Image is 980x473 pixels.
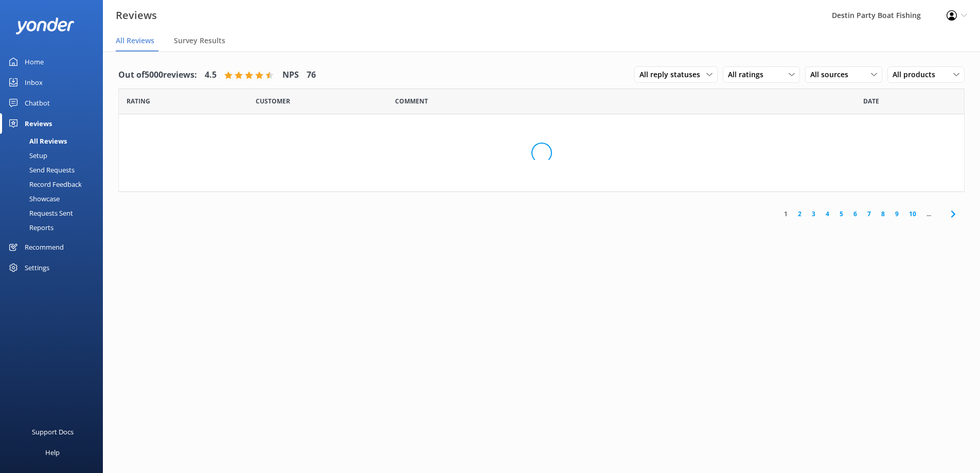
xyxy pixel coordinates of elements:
span: Question [395,96,428,106]
div: Support Docs [32,422,74,442]
span: Date [127,96,150,106]
a: 4 [821,209,834,219]
h4: 76 [307,68,316,82]
div: Inbox [25,72,43,93]
div: Chatbot [25,93,50,113]
img: yonder-white-logo.png [15,17,75,34]
a: Showcase [6,191,103,206]
div: Recommend [25,237,64,257]
div: Settings [25,257,49,278]
div: Setup [6,148,47,163]
h3: Reviews [116,7,157,24]
div: All Reviews [6,134,67,148]
a: 9 [890,209,904,219]
span: All products [893,69,941,80]
span: All Reviews [116,36,154,46]
a: 3 [807,209,821,219]
div: Showcase [6,191,60,206]
div: Send Requests [6,163,75,177]
span: Date [256,96,290,106]
div: Home [25,51,44,72]
a: Reports [6,220,103,235]
a: Send Requests [6,163,103,177]
div: Requests Sent [6,206,73,220]
a: Record Feedback [6,177,103,191]
a: 5 [834,209,848,219]
a: Setup [6,148,103,163]
div: Help [45,442,60,463]
h4: 4.5 [205,68,217,82]
a: Requests Sent [6,206,103,220]
span: All sources [810,69,854,80]
div: Record Feedback [6,177,82,191]
a: 8 [876,209,890,219]
span: All ratings [728,69,770,80]
a: 10 [904,209,921,219]
div: Reviews [25,113,52,134]
span: ... [921,209,936,219]
h4: Out of 5000 reviews: [118,68,197,82]
span: Survey Results [174,36,225,46]
h4: NPS [282,68,299,82]
span: All reply statuses [639,69,706,80]
a: All Reviews [6,134,103,148]
a: 1 [779,209,793,219]
a: 7 [862,209,876,219]
a: 2 [793,209,807,219]
span: Date [863,96,879,106]
a: 6 [848,209,862,219]
div: Reports [6,220,54,235]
